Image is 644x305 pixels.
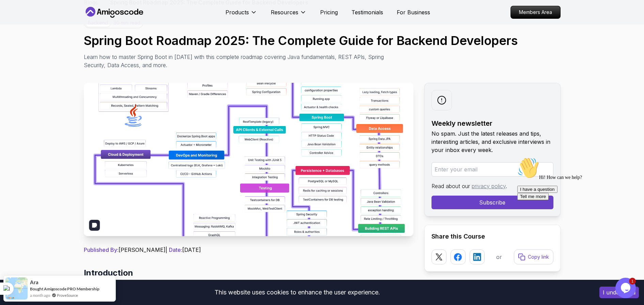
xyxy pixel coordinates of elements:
[511,6,561,19] a: Members Area
[84,268,413,278] h2: Introduction
[271,8,307,22] button: Resources
[225,8,249,16] p: Products
[431,232,553,241] h2: Share this Course
[44,286,99,291] a: Amigoscode PRO Membership
[84,53,389,69] p: Learn how to master Spring Boot in [DATE] with this complete roadmap covering Java fundamentals, ...
[30,279,38,285] span: Ara
[320,8,338,16] a: Pricing
[431,182,553,190] p: Read about our .
[84,246,119,253] span: Published By:
[431,196,553,209] button: Subscribe
[511,6,560,18] p: Members Area
[225,8,257,22] button: Products
[472,183,506,189] a: privacy policy
[84,83,413,236] img: Spring Boot Roadmap 2025: The Complete Guide for Backend Developers thumbnail
[351,8,383,16] a: Testimonials
[169,246,182,253] span: Date:
[3,31,43,39] button: I have a question
[397,8,430,16] a: For Business
[3,3,25,25] img: :wave:
[515,154,637,274] iframe: chat widget
[599,287,639,298] button: Accept cookies
[57,292,78,298] a: ProveSource
[5,285,589,300] div: This website uses cookies to enhance the user experience.
[431,162,553,177] input: Enter your email
[84,246,413,254] p: [PERSON_NAME] | [DATE]
[5,277,28,300] img: provesource social proof notification image
[30,292,50,298] span: a month ago
[84,34,561,47] h1: Spring Boot Roadmap 2025: The Complete Guide for Backend Developers
[431,119,553,128] h2: Weekly newsletter
[615,278,637,298] iframe: chat widget
[271,8,298,16] p: Resources
[496,253,502,261] p: or
[3,3,125,46] div: 👋Hi! How can we help?I have a questionTell me more
[514,249,553,264] button: Copy link
[30,286,43,291] span: Bought
[3,20,67,26] span: Hi! How can we help?
[431,129,553,154] p: No spam. Just the latest releases and tips, interesting articles, and exclusive interviews in you...
[3,39,34,46] button: Tell me more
